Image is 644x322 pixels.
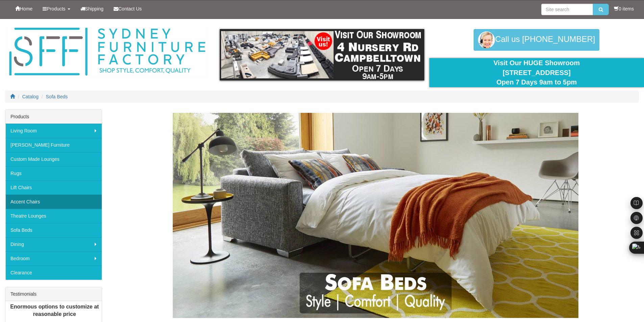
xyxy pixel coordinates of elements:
[5,195,102,209] a: Accent Chairs
[5,138,102,152] a: [PERSON_NAME] Furniture
[38,0,75,17] a: Products
[46,94,68,99] a: Sofa Beds
[22,94,39,99] a: Catalog
[6,26,209,78] img: Sydney Furniture Factory
[10,0,38,17] a: Home
[5,223,102,237] a: Sofa Beds
[109,0,147,17] a: Contact Us
[85,6,104,11] span: Shipping
[118,6,142,11] span: Contact Us
[5,251,102,266] a: Bedroom
[5,110,102,124] div: Products
[434,58,639,87] div: Visit Our HUGE Showroom [STREET_ADDRESS] Open 7 Days 9am to 5pm
[5,266,102,280] a: Clearance
[5,209,102,223] a: Theatre Lounges
[5,152,102,166] a: Custom Made Lounges
[20,6,32,11] span: Home
[5,180,102,195] a: Lift Chairs
[47,6,65,11] span: Products
[75,0,109,17] a: Shipping
[614,5,634,12] li: 0 items
[5,237,102,251] a: Dining
[10,304,99,317] b: Enormous options to customize at reasonable price
[5,166,102,180] a: Rugs
[173,113,578,318] img: Sofa Beds
[5,287,102,301] div: Testimonials
[541,4,593,15] input: Site search
[220,29,424,80] img: showroom.gif
[5,124,102,138] a: Living Room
